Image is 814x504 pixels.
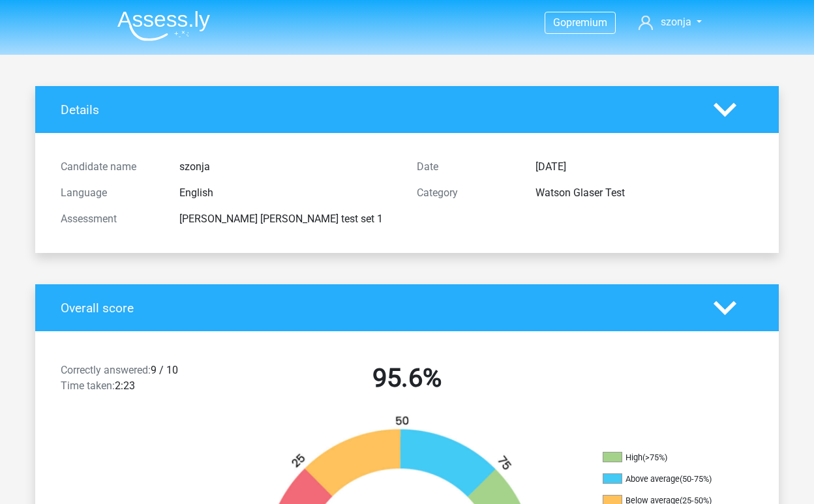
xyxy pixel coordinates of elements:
span: Time taken: [61,379,115,392]
a: szonja [633,14,707,30]
li: High [603,452,733,464]
span: szonja [661,16,691,28]
h4: Details [61,102,694,117]
div: Candidate name [51,159,170,175]
div: (>75%) [642,452,667,462]
div: Category [407,185,526,201]
div: [PERSON_NAME] [PERSON_NAME] test set 1 [170,211,407,227]
div: English [170,185,407,201]
div: szonja [170,159,407,175]
span: premium [566,16,607,29]
a: Gopremium [545,14,615,31]
img: Assessly [117,10,210,41]
h4: Overall score [61,301,694,316]
span: Go [553,16,566,29]
h2: 95.6% [239,363,575,394]
div: (50-75%) [680,474,712,484]
div: Date [407,159,526,175]
li: Above average [603,473,733,485]
div: [DATE] [526,159,763,175]
div: Watson Glaser Test [526,185,763,201]
div: Assessment [51,211,170,227]
div: Language [51,185,170,201]
div: 9 / 10 2:23 [51,363,229,399]
span: Correctly answered: [61,364,151,376]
